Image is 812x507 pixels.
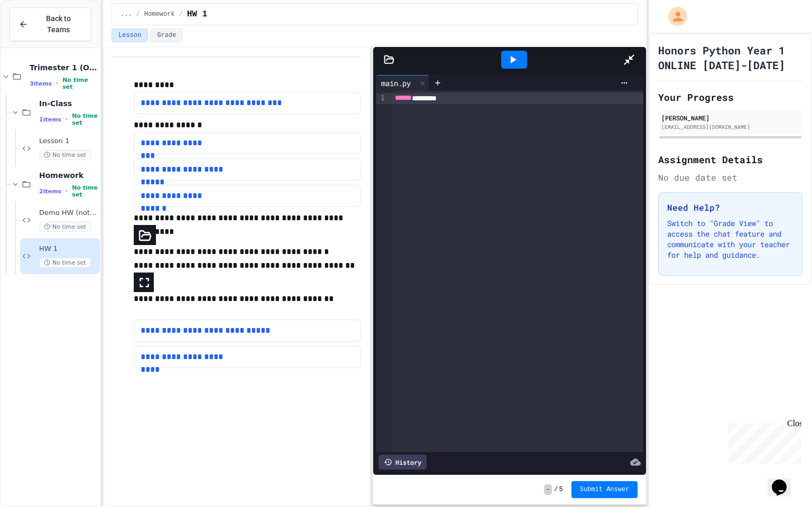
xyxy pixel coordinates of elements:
h3: Need Help? [667,201,793,214]
span: • [66,115,68,124]
span: Submit Answer [580,485,630,494]
div: [PERSON_NAME] [661,113,799,123]
span: No time set [39,258,91,268]
span: No time set [62,77,98,90]
button: Lesson [112,29,148,42]
span: / [179,10,182,18]
span: No time set [72,112,98,126]
span: • [56,79,58,88]
span: No time set [39,222,91,232]
span: Lesson 1 [39,137,98,146]
span: - [544,484,552,495]
div: Chat with us now!Close [4,4,73,67]
div: main.py [376,78,416,89]
span: No time set [39,150,91,160]
span: Back to Teams [34,13,82,35]
iframe: chat widget [768,465,801,496]
span: HW 1 [187,8,207,21]
span: HW 1 [39,245,98,253]
h2: Your Progress [658,90,802,105]
span: 5 [559,485,563,494]
div: My Account [657,4,690,29]
div: [EMAIL_ADDRESS][DOMAIN_NAME] [661,123,799,131]
span: / [554,485,558,494]
h2: Assignment Details [658,152,802,167]
span: ... [121,10,132,18]
span: Homework [39,171,98,180]
div: 1 [376,93,386,104]
span: 1 items [39,116,61,123]
span: No time set [72,184,98,198]
span: 2 items [39,188,61,195]
span: In-Class [39,99,98,108]
span: • [66,187,68,195]
div: No due date set [658,171,802,184]
p: Switch to "Grade View" to access the chat feature and communicate with your teacher for help and ... [667,218,793,260]
span: Demo HW (not a real one) [39,209,98,218]
button: Back to Teams [10,7,91,41]
span: / [136,10,140,18]
span: 3 items [30,80,52,87]
div: History [379,455,427,470]
div: main.py [376,75,429,91]
span: Homework [144,10,175,18]
button: Grade [150,29,183,42]
span: Trimester 1 (Online HP1) [30,63,98,72]
h1: Honors Python Year 1 ONLINE [DATE]-[DATE] [658,43,802,72]
iframe: chat widget [724,419,801,464]
button: Submit Answer [571,481,638,498]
